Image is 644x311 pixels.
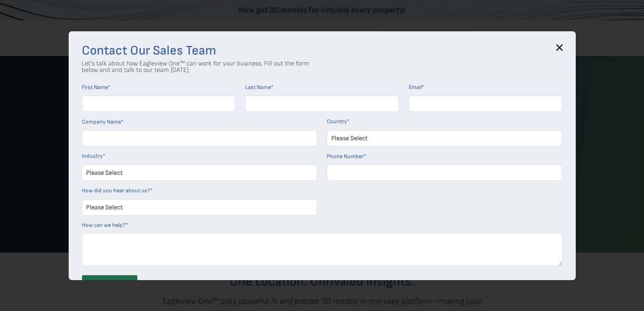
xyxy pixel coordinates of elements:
span: Last Name [245,84,271,91]
span: Phone Number [327,153,364,160]
h3: Contact Our Sales Team [82,44,563,57]
span: Country [327,118,347,125]
span: How can we help? [82,222,126,228]
input: Contact Us [82,275,138,292]
p: Let's talk about how Eagleview One™ can work for your business. Fill out the form below and and t... [82,61,309,74]
span: Industry [82,152,103,159]
span: Company Name [82,118,121,125]
span: Email [409,84,422,91]
span: How did you hear about us? [82,187,150,194]
span: First Name [82,84,108,91]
